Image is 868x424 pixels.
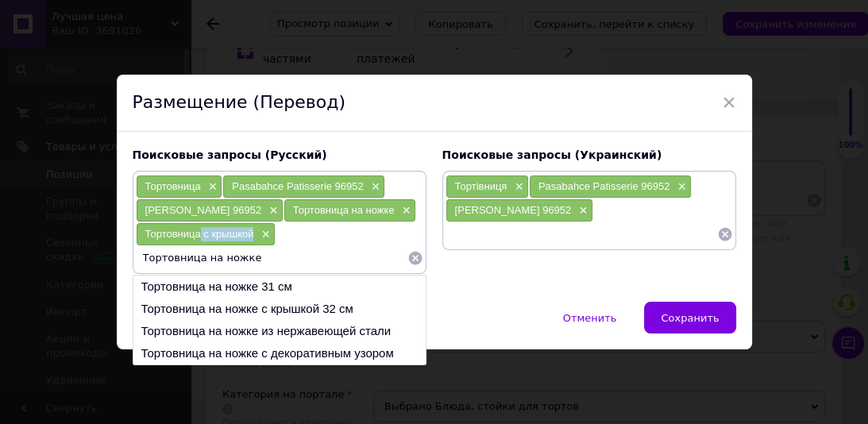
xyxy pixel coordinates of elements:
[455,204,572,216] span: [PERSON_NAME] 96952
[399,204,411,218] span: ×
[48,158,315,191] li: Устойчивость к повреждениям при ежедневном использовании.
[205,180,218,194] span: ×
[145,180,201,192] span: Тортовница
[48,60,315,76] li: Материал: стекло.
[546,302,634,333] button: Отменить
[48,125,315,142] li: Диаметр ножки: 13 см.
[442,148,662,161] span: Поисковые запросы (Украинский)
[722,89,736,116] span: ×
[661,312,719,324] span: Сохранить
[455,180,507,192] span: Тортівниця
[133,320,426,342] li: Тортовница на ножке из нержавеющей стали
[265,204,278,218] span: ×
[48,191,315,208] li: Можно использовать в посудомоечной машине.
[48,142,315,159] li: Количество предметов: 2 шт.
[644,302,735,333] button: Сохранить
[673,180,686,194] span: ×
[232,180,364,192] span: Pasabahce Patisserie 96952
[511,180,523,194] span: ×
[563,312,617,324] span: Отменить
[293,204,395,216] span: Тортовница на ножке
[575,204,588,218] span: ×
[48,92,315,109] li: Высота ножки: 12,1 см.
[48,109,315,125] li: Диаметр: 26,4 см.
[368,180,380,194] span: ×
[145,228,254,240] span: Тортовница с крышкой
[538,180,670,192] span: Pasabahce Patisserie 96952
[145,204,262,216] span: [PERSON_NAME] 96952
[133,276,426,298] li: Тортовница на ножке 31 см
[16,17,219,29] strong: Тортовница Pasabahce Patisserie 96952.
[117,75,752,132] div: Размещение (Перевод)
[48,43,315,60] li: Серия Patisserie.
[133,298,426,320] li: Тортовница на ножке с крышкой 32 см
[133,148,327,161] span: Поисковые запросы (Русский)
[133,342,426,364] li: Тортовница на ножке с декоративным узором
[16,16,347,208] body: Визуальный текстовый редактор, B77AC57B-5B59-4187-A586-8C6F2684CF4B
[48,75,315,92] li: Высота: 25,9 см.
[257,228,270,241] span: ×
